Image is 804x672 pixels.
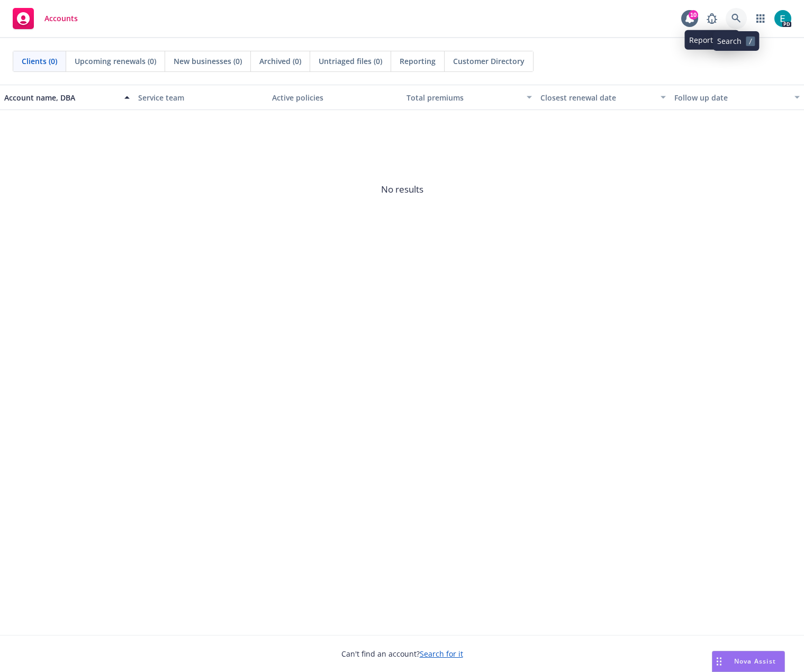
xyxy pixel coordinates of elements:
[174,56,242,67] span: New businesses (0)
[44,14,78,23] span: Accounts
[134,85,268,110] button: Service team
[138,92,264,103] div: Service team
[712,651,726,671] div: Drag to move
[400,56,436,67] span: Reporting
[750,8,771,29] a: Switch app
[540,92,654,103] div: Closest renewal date
[453,56,525,67] span: Customer Directory
[536,85,670,110] button: Closest renewal date
[8,4,82,33] a: Accounts
[689,10,698,20] div: 10
[402,85,536,110] button: Total premiums
[420,649,463,659] a: Search for it
[712,651,785,672] button: Nova Assist
[670,85,804,110] button: Follow up date
[319,56,382,67] span: Untriaged files (0)
[734,657,776,666] span: Nova Assist
[75,56,156,67] span: Upcoming renewals (0)
[22,56,57,67] span: Clients (0)
[259,56,301,67] span: Archived (0)
[774,10,791,27] img: photo
[272,92,398,103] div: Active policies
[701,8,722,29] a: Report a Bug
[726,8,747,29] a: Search
[406,92,520,103] div: Total premiums
[674,92,788,103] div: Follow up date
[341,648,463,659] span: Can't find an account?
[268,85,402,110] button: Active policies
[4,92,118,103] div: Account name, DBA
